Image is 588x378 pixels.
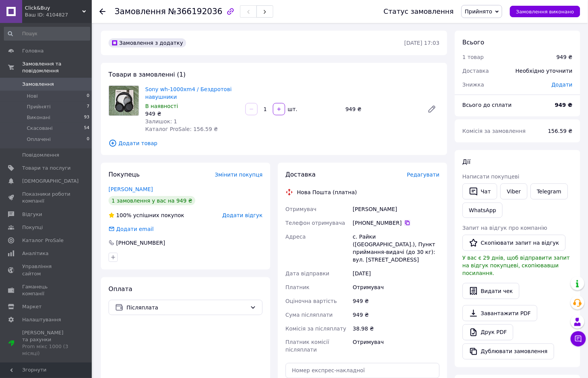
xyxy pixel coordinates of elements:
[463,255,570,276] span: У вас є 29 днів, щоб відправити запит на відгук покупцеві, скопіювавши посилання.
[463,39,484,46] span: Всього
[407,172,440,178] span: Редагувати
[571,331,586,347] button: Чат з покупцем
[84,125,89,132] span: 54
[463,54,484,60] span: 1 товар
[351,267,441,280] div: [DATE]
[109,186,153,192] a: [PERSON_NAME]
[286,234,306,240] span: Адреса
[463,183,497,200] button: Чат
[286,270,330,277] span: Дата відправки
[22,237,63,244] span: Каталог ProSale
[168,7,223,16] span: №366192036
[351,335,441,357] div: Отримувач
[145,103,178,109] span: В наявності
[27,114,50,121] span: Виконані
[286,326,346,332] span: Комісія за післяплату
[22,330,71,358] span: [PERSON_NAME] та рахунки
[84,114,89,121] span: 93
[510,6,580,17] button: Замовлення виконано
[511,62,577,79] div: Необхідно уточнити
[25,5,82,11] span: Click&Buy
[548,128,573,134] span: 156.59 ₴
[22,61,92,74] span: Замовлення та повідомлення
[353,219,440,227] div: [PHONE_NUMBER]
[463,324,513,340] a: Друк PDF
[286,312,333,318] span: Сума післяплати
[109,285,132,293] span: Оплата
[22,250,49,257] span: Аналітика
[27,136,51,143] span: Оплачені
[463,173,520,180] span: Написати покупцеві
[4,27,90,41] input: Пошук
[27,103,50,110] span: Прийняті
[22,191,71,205] span: Показники роботи компанії
[223,212,263,218] span: Додати відгук
[22,263,71,277] span: Управління сайтом
[351,322,441,335] div: 38.98 ₴
[87,103,89,110] span: 7
[286,206,317,212] span: Отримувач
[115,239,166,247] div: [PHONE_NUMBER]
[286,339,329,353] span: Платник комісії післяплати
[27,125,53,132] span: Скасовані
[463,158,471,165] span: Дії
[116,212,132,218] span: 100%
[109,38,186,47] div: Замовлення з додатку
[25,11,92,18] div: Ваш ID: 4104827
[351,294,441,308] div: 949 ₴
[145,126,218,132] span: Каталог ProSale: 156.59 ₴
[109,71,186,78] span: Товари в замовленні (1)
[115,225,154,233] div: Додати email
[22,283,71,297] span: Гаманець компанії
[22,224,43,231] span: Покупці
[516,9,574,15] span: Замовлення виконано
[109,139,440,147] span: Додати товар
[343,104,421,115] div: 949 ₴
[145,110,239,118] div: 949 ₴
[424,101,440,117] a: Редагувати
[87,136,89,143] span: 0
[465,8,492,15] span: Прийнято
[22,211,42,218] span: Відгуки
[22,47,44,54] span: Головна
[99,8,106,15] div: Повернутися назад
[404,40,440,46] time: [DATE] 17:03
[463,283,520,299] button: Видати чек
[557,53,573,61] div: 949 ₴
[22,316,61,323] span: Налаштування
[109,196,195,205] div: 1 замовлення у вас на 949 ₴
[115,7,166,16] span: Замовлення
[463,102,512,108] span: Всього до сплати
[22,81,54,88] span: Замовлення
[127,303,247,312] span: Післяплата
[295,188,359,196] div: Нова Пошта (платна)
[109,86,139,116] img: Sony wh-1000xm4 / Бездротові навушники
[145,86,232,100] a: Sony wh-1000xm4 / Бездротові навушники
[286,298,337,304] span: Оціночна вартість
[145,118,177,124] span: Залишок: 1
[286,220,345,226] span: Телефон отримувача
[286,171,316,178] span: Доставка
[109,211,184,219] div: успішних покупок
[87,93,89,100] span: 0
[463,68,489,74] span: Доставка
[108,225,154,233] div: Додати email
[552,82,573,88] span: Додати
[351,230,441,267] div: с. Райки ([GEOGRAPHIC_DATA].), Пункт приймання-видачі (до 30 кг): вул. [STREET_ADDRESS]
[109,171,140,178] span: Покупець
[286,284,310,290] span: Платник
[351,308,441,322] div: 949 ₴
[384,8,454,15] div: Статус замовлення
[463,305,538,321] a: Завантажити PDF
[463,235,566,251] button: Скопіювати запит на відгук
[286,105,298,113] div: шт.
[463,82,484,88] span: Знижка
[463,128,526,134] span: Комісія за замовлення
[22,178,79,185] span: [DEMOGRAPHIC_DATA]
[22,344,71,357] div: Prom мікс 1000 (3 місяці)
[463,225,547,231] span: Запит на відгук про компанію
[463,344,554,360] button: Дублювати замовлення
[22,165,71,172] span: Товари та послуги
[555,102,573,108] b: 949 ₴
[22,303,42,310] span: Маркет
